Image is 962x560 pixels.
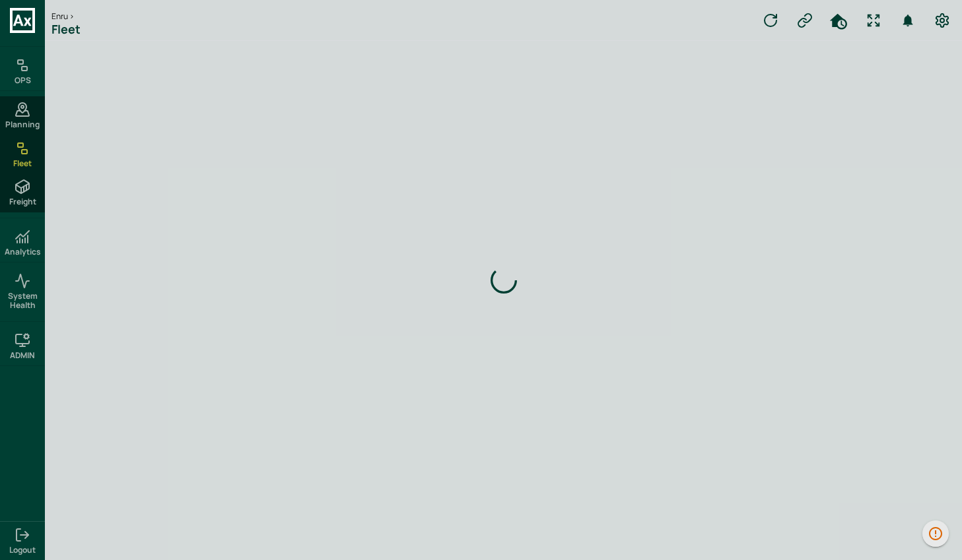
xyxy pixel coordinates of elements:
[15,76,31,85] h6: OPS
[5,247,41,257] h6: Analytics
[9,545,36,555] span: Logout
[5,120,40,129] span: Planning
[10,351,35,360] h6: ADMIN
[3,292,42,311] span: System Health
[13,159,32,168] span: Fleet
[9,197,36,206] span: Freight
